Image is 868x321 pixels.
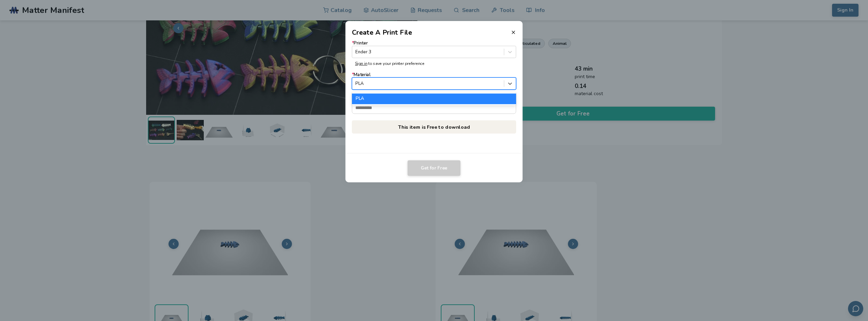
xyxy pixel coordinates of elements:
[352,28,412,37] h2: Create A Print File
[352,120,516,133] p: This item is Free to download
[352,40,516,58] label: Printer
[355,61,513,66] p: to save your printer preference
[352,94,516,104] div: PLA
[355,81,357,86] input: *MaterialPLAPLA
[352,102,516,113] input: *Email
[355,60,367,66] a: Sign in
[408,160,460,176] button: Get for Free
[352,72,516,90] label: Material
